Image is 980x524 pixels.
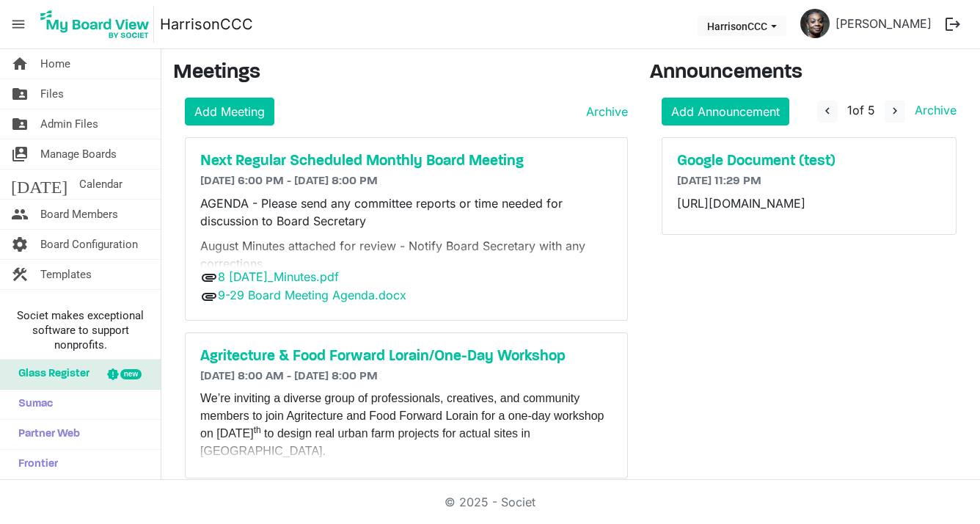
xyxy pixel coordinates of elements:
[821,104,834,117] span: navigate_before
[11,360,89,389] span: Glass Register
[11,260,29,289] span: construction
[677,153,941,170] a: Google Document (test)
[200,370,612,384] h6: [DATE] 8:00 AM - [DATE] 8:00 PM
[817,101,838,123] button: navigate_before
[200,462,607,492] span: Whether you’re in food, health, education, design, business, or just passionate about sustainabil...
[662,98,789,125] a: Add Announcement
[200,175,612,189] h6: [DATE] 6:00 PM - [DATE] 8:00 PM
[11,139,29,169] span: switch_account
[40,139,117,169] span: Manage Boards
[698,15,786,36] button: HarrisonCCC dropdownbutton
[200,194,612,230] p: AGENDA - Please send any committee reports or time needed for discussion to Board Secretary
[445,495,535,509] a: © 2025 - Societ
[830,9,937,38] a: [PERSON_NAME]
[40,49,70,79] span: Home
[120,369,142,379] div: new
[40,230,138,259] span: Board Configuration
[36,6,154,43] img: My Board View Logo
[580,103,628,120] a: Archive
[185,98,274,125] a: Add Meeting
[11,170,67,199] span: [DATE]
[11,450,58,479] span: Frontier
[11,79,29,109] span: folder_shared
[11,390,53,419] span: Sumac
[254,425,261,435] sup: th
[888,104,902,117] span: navigate_next
[200,348,612,365] a: Agritecture & Food Forward Lorain/One-Day Workshop
[40,109,98,139] span: Admin Files
[40,200,118,229] span: Board Members
[200,269,218,286] span: attachment
[11,420,80,449] span: Partner Web
[218,288,406,302] a: 9-29 Board Meeting Agenda.docx
[40,79,64,109] span: Files
[7,308,154,352] span: Societ makes exceptional software to support nonprofits.
[4,10,32,38] span: menu
[11,200,29,229] span: people
[11,109,29,139] span: folder_shared
[40,260,92,289] span: Templates
[937,9,968,40] button: logout
[885,101,905,123] button: navigate_next
[847,103,875,117] span: of 5
[11,230,29,259] span: settings
[650,61,968,86] h3: Announcements
[800,9,830,38] img: o2l9I37sXmp7lyFHeWZvabxQQGq_iVrvTMyppcP1Xv2vbgHENJU8CsBktvnpMyWhSrZdRG8AlcUrKLfs6jWLuA_thumb.png
[200,153,612,170] a: Next Regular Scheduled Monthly Board Meeting
[36,6,160,43] a: My Board View Logo
[200,392,604,457] span: We’re inviting a diverse group of professionals, creatives, and community members to join Agritec...
[677,194,941,212] p: [URL][DOMAIN_NAME]
[11,49,29,79] span: home
[200,288,218,305] span: attachment
[173,61,628,86] h3: Meetings
[677,175,761,187] span: [DATE] 11:29 PM
[79,170,122,199] span: Calendar
[847,103,852,117] span: 1
[909,103,957,117] a: Archive
[160,10,253,39] a: HarrisonCCC
[200,237,612,272] p: August Minutes attached for review - Notify Board Secretary with any corrections
[218,269,339,284] a: 8 [DATE]_Minutes.pdf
